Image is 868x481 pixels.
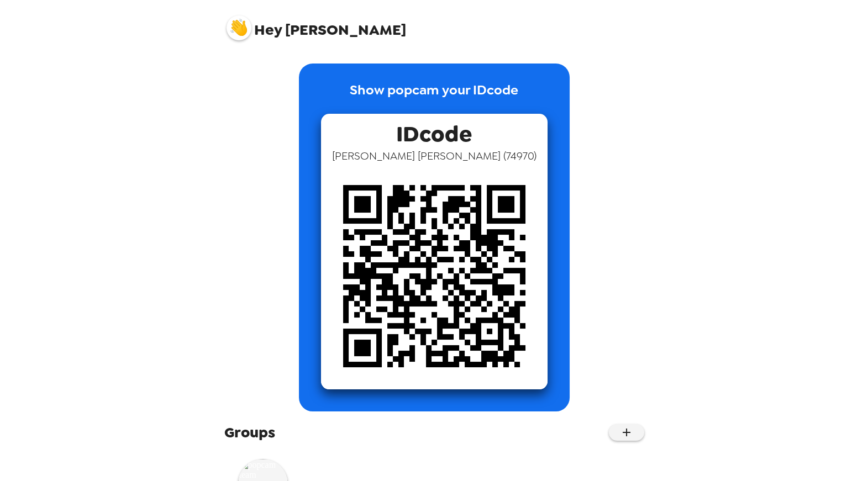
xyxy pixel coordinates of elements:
span: [PERSON_NAME] [227,10,406,38]
img: qr code [321,163,548,389]
p: Show popcam your IDcode [350,80,518,114]
img: profile pic [227,15,251,40]
span: Hey [254,20,282,40]
span: Groups [224,422,275,442]
span: IDcode [396,114,472,149]
span: [PERSON_NAME] [PERSON_NAME] ( 74970 ) [332,149,536,163]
